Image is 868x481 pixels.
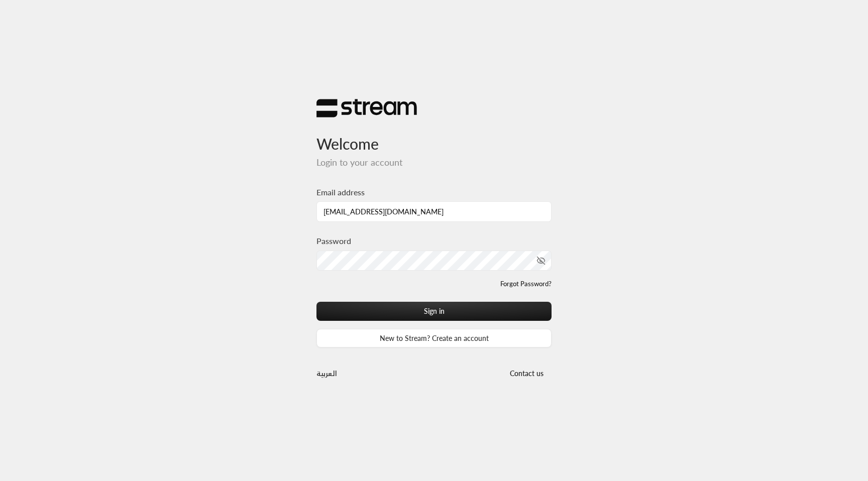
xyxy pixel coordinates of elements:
[316,364,337,383] a: العربية
[316,157,552,168] h5: Login to your account
[316,186,365,198] label: Email address
[316,302,552,320] button: Sign in
[500,279,552,289] a: Forgot Password?
[501,364,552,383] button: Contact us
[316,98,417,118] img: Stream Logo
[316,201,552,222] input: Type your email here
[316,235,351,247] label: Password
[501,369,552,378] a: Contact us
[316,329,552,347] a: New to Stream? Create an account
[316,118,552,153] h3: Welcome
[532,252,550,269] button: toggle password visibility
